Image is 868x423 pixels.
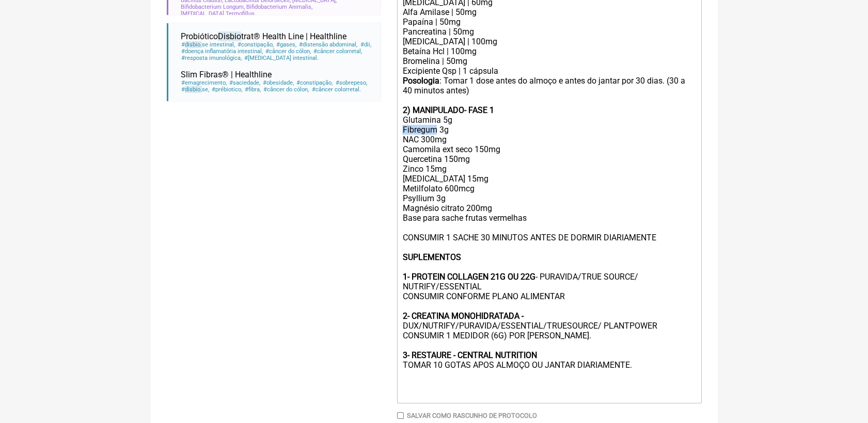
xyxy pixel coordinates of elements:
div: [MEDICAL_DATA] | 100mg [402,37,696,46]
div: Papaína | 50mg [402,17,696,27]
span: câncer colorretal [313,48,362,55]
div: Excipiente Qsp | 1 cápsula [402,66,696,76]
span: Probiótico trat® Health Line | Healthline [181,31,346,41]
span: câncer do cólon [265,48,311,55]
span: se [181,86,210,93]
span: [MEDICAL_DATA] intestinal [244,55,319,61]
span: se intestinal [181,41,235,48]
div: Alfa Amilase | 50mg [402,7,696,17]
strong: 2) MANIPULADO- FASE 1 [402,105,494,115]
span: Slim Fibras® | Healthline [181,70,272,79]
span: gases [276,41,297,48]
span: sobrepeso [335,79,367,86]
strong: SUPLEMENTOS [402,252,461,262]
span: constipação [296,79,333,86]
span: obesidade [262,79,294,86]
div: Betaína Hcl | 100mg Bromelina | 50mg [402,46,696,66]
span: Bifidobacterium Animalis [246,4,312,10]
span: Disbio [218,31,241,41]
span: constipação [237,41,274,48]
span: resposta imunológica [181,55,242,61]
span: emagrecimento [181,79,227,86]
label: Salvar como rascunho de Protocolo [407,412,537,419]
strong: 3- RESTAURE - CENTRAL NUTRITION [402,350,536,360]
span: distensão abdominal [298,41,358,48]
span: Bifidobacterium Longum [181,4,245,10]
span: disbio [185,41,202,48]
strong: Posologia [402,76,439,86]
span: dii [359,41,371,48]
span: doença inflamatória intestinal [181,48,263,55]
span: câncer do cólon [263,86,309,93]
div: Pancreatina | 50mg [402,27,696,37]
div: : Tomar 1 dose antes do almoço e antes do jantar por 30 dias. (30 a 40 minutos antes) Glutamina 5... [402,76,696,380]
span: câncer colorretal [311,86,361,93]
span: saciedade [229,79,261,86]
strong: 2- CREATINA MONOHIDRATADA - [402,311,523,321]
span: fibra [244,86,261,93]
span: [MEDICAL_DATA] Termofillus [181,10,256,17]
span: prébiotico [211,86,243,93]
span: disbio [185,86,202,93]
strong: 1- PROTEIN COLLAGEN 21G OU 22G [402,272,535,282]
